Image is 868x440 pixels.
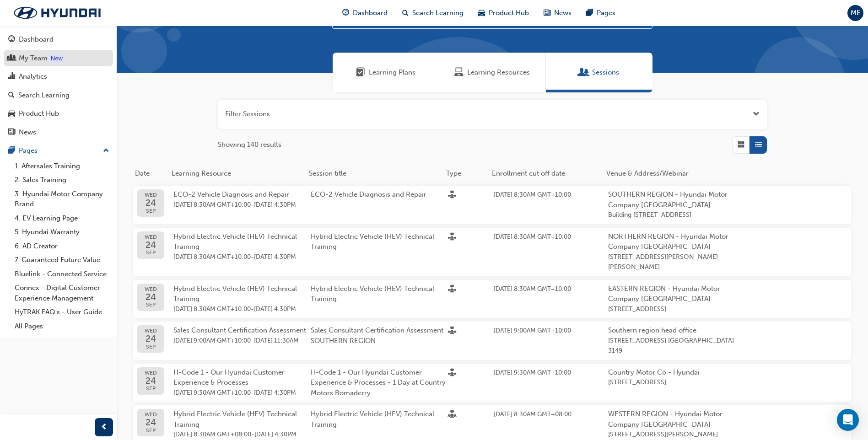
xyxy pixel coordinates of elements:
[173,201,251,209] span: 24 Sep 2025 8:30AM GMT+10:00
[254,430,297,438] span: 24 Sep 2025 4:30PM
[311,410,434,429] span: Hybrid Electric Vehicle (HEV) Technical Training
[173,253,251,261] span: 24 Sep 2025 8:30AM GMT+10:00
[145,250,157,256] span: SEP
[448,369,456,379] span: sessionType_FACE_TO_FACE-icon
[11,187,113,211] a: 3. Hyundai Motor Company Brand
[133,280,852,318] a: WED24SEPHybrid Electric Vehicle (HEV) Technical Training[DATE] 8:30AM GMT+10:00-[DATE] 4:30PMHybr...
[19,127,36,138] div: News
[173,326,306,334] span: Sales Consultant Certification Assessment
[448,327,456,337] span: sessionType_FACE_TO_FACE-icon
[103,145,109,157] span: up-icon
[145,428,157,434] span: SEP
[145,386,157,392] span: SEP
[608,336,745,356] span: [STREET_ADDRESS] [GEOGRAPHIC_DATA] 3149
[11,239,113,253] a: 6. AD Creator
[8,73,15,81] span: chart-icon
[608,231,745,252] span: NORTHERN REGION - Hyundai Motor Company [GEOGRAPHIC_DATA]
[145,370,157,376] span: WED
[608,325,745,336] span: Southern region head office
[11,267,113,281] a: Bluelink - Connected Service
[8,129,15,137] span: news-icon
[173,305,251,313] span: 24 Sep 2025 8:30AM GMT+10:00
[311,326,443,345] span: Sales Consultant Certification Assessment SOUTHERN REGION
[4,50,113,67] a: My Team
[554,8,571,18] span: News
[4,124,113,141] a: News
[145,412,157,418] span: WED
[478,7,485,19] span: car-icon
[544,7,550,19] span: news-icon
[492,169,565,177] span: Enrollment cut off date
[608,409,745,429] span: WESTERN REGION - Hyundai Motor Company [GEOGRAPHIC_DATA]
[4,29,113,142] button: DashboardMy TeamAnalyticsSearch LearningProduct HubNews
[254,253,296,261] span: 24 Sep 2025 4:30PM
[8,54,15,63] span: people-icon
[145,418,157,427] span: 24
[145,240,157,250] span: 24
[8,110,15,118] span: car-icon
[19,108,59,119] div: Product Hub
[738,140,744,150] span: Grid
[8,36,15,44] span: guage-icon
[851,8,861,18] span: ME
[592,67,619,78] span: Sessions
[311,284,434,303] span: Hybrid Electric Vehicle (HEV) Technical Training
[608,210,745,220] span: Building [STREET_ADDRESS]
[494,410,571,418] span: 23 Sep 2025 8:30AM GMT+08:00
[19,53,48,64] div: My Team
[49,54,65,63] div: Tooltip anchor
[133,322,852,360] button: WED24SEPSales Consultant Certification Assessment[DATE] 9:00AM GMT+10:00-[DATE] 11:30AMSales Cons...
[536,4,579,22] a: news-iconNews
[608,304,745,315] span: [STREET_ADDRESS]
[369,67,415,78] span: Learning Plans
[753,109,760,119] span: Open the filter
[173,430,251,438] span: 24 Sep 2025 8:30AM GMT+08:00
[467,67,530,78] span: Learning Resources
[145,234,157,240] span: WED
[586,7,593,19] span: pages-icon
[311,368,446,397] span: H-Code 1 - Our Hyundai Customer Experience & Processes - 1 Day at Country Motors Bomaderry
[145,198,157,208] span: 24
[133,364,852,402] button: WED24SEPH-Code 1 - Our Hyundai Customer Experience & Processes[DATE] 9:30AM GMT+10:00-[DATE] 4:30...
[11,281,113,305] a: Connex - Digital Customer Experience Management
[579,4,623,22] a: pages-iconPages
[173,190,289,199] span: ECO-2 Vehicle Diagnosis and Repair
[173,368,285,387] span: H-Code 1 - Our Hyundai Customer Experience & Processes
[353,8,388,18] span: Dashboard
[173,337,251,344] span: 24 Sep 2025 9:00AM GMT+10:00
[4,105,113,122] a: Product Hub
[494,327,571,334] span: 24 Sep 2025 9:00AM GMT+10:00
[19,71,47,82] div: Analytics
[173,388,311,398] span: -
[494,191,571,199] span: 23 Sep 2025 8:30AM GMT+10:00
[19,34,54,45] div: Dashboard
[19,145,38,156] div: Pages
[471,4,536,22] a: car-iconProduct Hub
[4,142,113,159] button: Pages
[395,4,471,22] a: search-iconSearch Learning
[173,336,311,346] span: -
[448,233,456,243] span: sessionType_FACE_TO_FACE-icon
[133,186,852,224] button: WED24SEPECO-2 Vehicle Diagnosis and Repair[DATE] 8:30AM GMT+10:00-[DATE] 4:30PMECO-2 Vehicle Diag...
[335,4,395,22] a: guage-iconDashboard
[5,3,110,22] a: Trak
[133,228,852,276] button: WED24SEPHybrid Electric Vehicle (HEV) Technical Training[DATE] 8:30AM GMT+10:00-[DATE] 4:30PMHybr...
[439,53,546,92] a: Learning ResourcesLearning Resources
[18,90,70,101] div: Search Learning
[494,285,571,293] span: 23 Sep 2025 8:30AM GMT+10:00
[342,7,349,19] span: guage-icon
[494,233,571,241] span: 23 Sep 2025 8:30AM GMT+10:00
[173,410,297,429] span: Hybrid Electric Vehicle (HEV) Technical Training
[135,169,150,177] span: Date
[356,67,365,78] span: Learning Plans
[173,389,251,397] span: 24 Sep 2025 9:30AM GMT+10:00
[254,389,296,397] span: 24 Sep 2025 4:30PM
[309,169,346,177] span: Session title
[8,91,15,100] span: search-icon
[173,304,311,315] span: -
[145,376,157,386] span: 24
[448,191,456,201] span: sessionType_FACE_TO_FACE-icon
[606,169,689,177] span: Venue & Address/Webinar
